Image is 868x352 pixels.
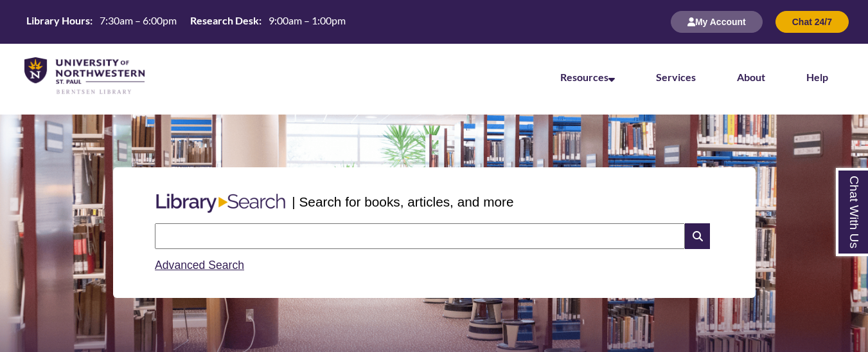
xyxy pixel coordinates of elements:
[21,14,351,31] a: Hours Today
[737,71,765,83] a: About
[292,192,513,212] p: | Search for books, articles, and more
[150,189,292,218] img: Libary Search
[24,57,145,95] img: UNWSP Library Logo
[775,11,849,33] button: Chat 24/7
[100,14,177,26] span: 7:30am – 6:00pm
[155,259,244,272] a: Advanced Search
[685,223,709,249] i: Search
[185,14,263,28] th: Research Desk:
[21,14,351,30] table: Hours Today
[775,16,849,27] a: Chat 24/7
[656,71,696,83] a: Services
[671,11,763,33] button: My Account
[806,71,828,83] a: Help
[671,16,763,27] a: My Account
[560,71,615,83] a: Resources
[269,14,346,26] span: 9:00am – 1:00pm
[21,14,94,28] th: Library Hours:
